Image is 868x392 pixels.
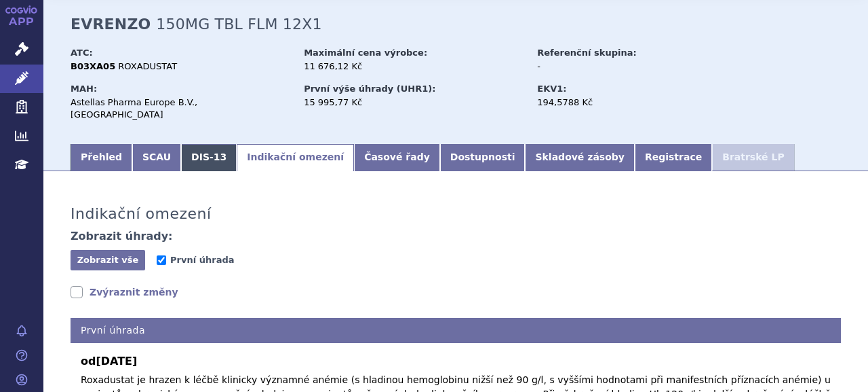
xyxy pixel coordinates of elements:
a: Zvýraznit změny [71,285,178,299]
b: od [81,353,831,370]
a: Skladové zásoby [525,144,634,171]
div: - [537,60,690,73]
strong: ATC: [71,48,93,58]
strong: EKV1: [537,84,566,94]
a: DIS-13 [181,144,237,171]
button: Zobrazit vše [71,250,145,270]
strong: MAH: [71,84,97,94]
span: [DATE] [96,355,137,368]
strong: EVRENZO [71,16,151,33]
h4: První úhrada [71,318,841,343]
a: Přehled [71,144,132,171]
a: Indikační omezení [237,144,354,171]
div: 15 995,77 Kč [304,96,524,109]
div: Astellas Pharma Europe B.V., [GEOGRAPHIC_DATA] [71,96,291,121]
a: Dostupnosti [440,144,526,171]
span: Zobrazit vše [77,255,139,265]
div: 11 676,12 Kč [304,60,524,73]
strong: První výše úhrady (UHR1): [304,84,435,94]
span: První úhrada [170,255,234,265]
a: Časové řady [354,144,440,171]
span: 150MG TBL FLM 12X1 [156,16,321,33]
strong: Referenční skupina: [537,48,636,58]
div: 194,5788 Kč [537,96,690,109]
a: Registrace [635,144,712,171]
strong: B03XA05 [71,61,115,71]
h4: Zobrazit úhrady: [71,230,173,243]
a: SCAU [132,144,181,171]
input: První úhrada [157,255,166,265]
strong: Maximální cena výrobce: [304,48,427,58]
h3: Indikační omezení [71,205,212,223]
span: ROXADUSTAT [118,61,177,71]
